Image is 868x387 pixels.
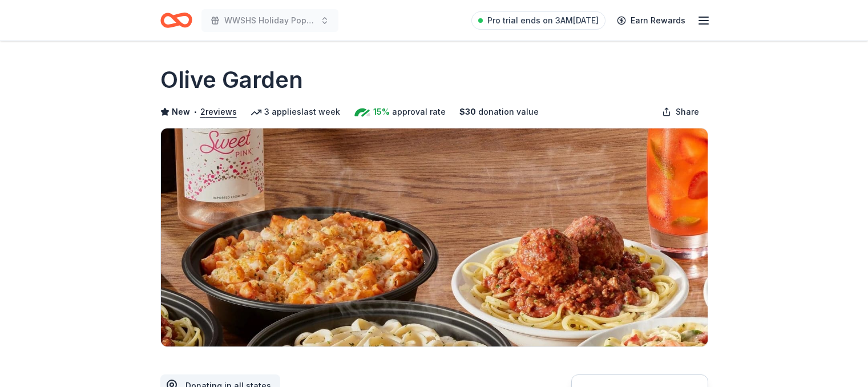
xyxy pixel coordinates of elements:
[160,7,192,34] a: Home
[224,14,316,27] span: WWSHS Holiday Pops Band Concert
[676,105,699,119] span: Share
[459,105,476,119] span: $ 30
[653,100,708,123] button: Share
[487,14,599,27] span: Pro trial ends on 3AM[DATE]
[201,9,338,32] button: WWSHS Holiday Pops Band Concert
[471,11,605,30] a: Pro trial ends on 3AM[DATE]
[160,64,303,96] h1: Olive Garden
[193,107,197,116] span: •
[200,105,237,119] button: 2reviews
[373,105,390,119] span: 15%
[172,105,190,119] span: New
[478,105,539,119] span: donation value
[251,105,340,119] div: 3 applies last week
[161,128,708,346] img: Image for Olive Garden
[392,105,446,119] span: approval rate
[610,10,692,31] a: Earn Rewards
